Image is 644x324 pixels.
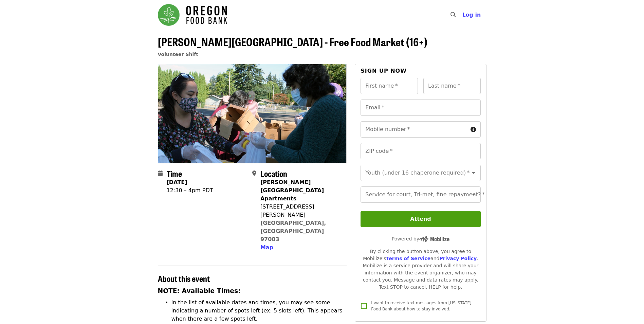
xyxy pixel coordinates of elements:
a: Terms of Service [386,256,430,261]
button: Open [469,190,478,199]
input: First name [361,78,418,94]
div: [STREET_ADDRESS][PERSON_NAME] [260,203,341,219]
button: Open [469,168,478,178]
img: Merlo Station - Free Food Market (16+) organized by Oregon Food Bank [158,64,347,163]
i: map-marker-alt icon [252,170,256,177]
strong: NOTE: Available Times: [158,287,241,294]
button: Map [260,244,273,252]
input: Search [460,7,465,23]
span: [PERSON_NAME][GEOGRAPHIC_DATA] - Free Food Market (16+) [158,34,427,50]
li: In the list of available dates and times, you may see some indicating a number of spots left (ex:... [171,299,347,323]
span: Time [167,167,182,179]
i: search icon [450,12,456,18]
img: Oregon Food Bank - Home [158,4,227,26]
span: Location [260,167,287,179]
span: Sign up now [361,68,407,74]
div: 12:30 – 4pm PDT [167,186,213,195]
i: circle-info icon [471,126,476,133]
a: [GEOGRAPHIC_DATA], [GEOGRAPHIC_DATA] 97003 [260,220,326,242]
input: ZIP code [361,143,480,159]
input: Email [361,100,480,116]
strong: [DATE] [167,179,187,185]
i: calendar icon [158,170,163,177]
span: I want to receive text messages from [US_STATE] Food Bank about how to stay involved. [371,301,471,311]
img: Powered by Mobilize [419,236,449,242]
span: About this event [158,272,210,284]
a: Volunteer Shift [158,52,199,57]
a: Privacy Policy [439,256,477,261]
input: Last name [423,78,481,94]
span: Log in [462,12,481,18]
button: Log in [457,8,486,22]
span: Map [260,244,273,251]
button: Attend [361,211,480,227]
span: Powered by [392,236,449,241]
strong: [PERSON_NAME][GEOGRAPHIC_DATA] Apartments [260,179,324,202]
div: By clicking the button above, you agree to Mobilize's and . Mobilize is a service provider and wi... [361,248,480,291]
input: Mobile number [361,121,467,138]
